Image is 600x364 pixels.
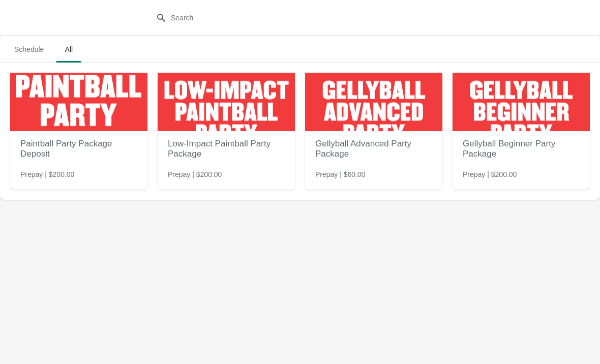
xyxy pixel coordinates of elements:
[315,169,366,179] span: Prepay | $60.00
[170,9,450,27] input: Search
[463,134,580,164] h2: Gellyball Beginner Party Package
[56,40,81,58] span: All
[168,134,285,164] h2: Low-Impact Paintball Party Package
[168,169,222,179] span: Prepay | $200.00
[305,73,442,131] img: Gellyball Advanced Party Package
[20,134,137,164] h2: Paintball Party Package Deposit
[315,134,432,164] h2: Gellyball Advanced Party Package
[10,73,147,131] img: Paintball Party Package Deposit
[158,73,295,131] img: Low-Impact Paintball Party Package
[453,73,590,131] img: Gellyball Beginner Party Package
[20,169,74,179] span: Prepay | $200.00
[463,169,517,179] span: Prepay | $200.00
[6,40,52,58] span: Schedule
